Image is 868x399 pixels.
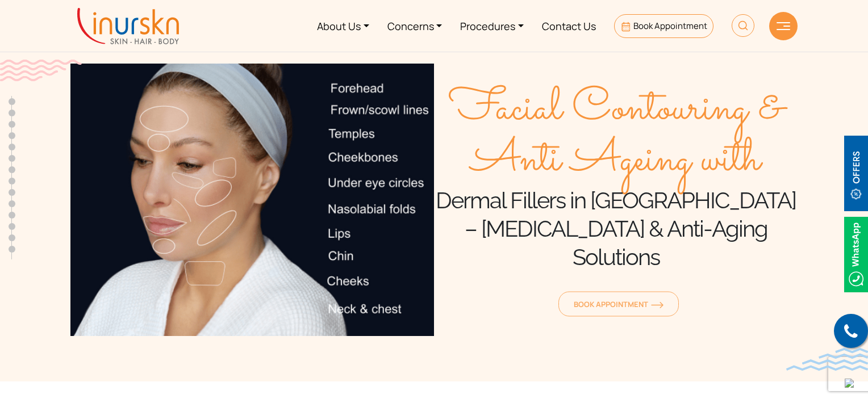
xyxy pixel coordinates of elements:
[378,5,452,47] a: Concerns
[845,379,854,388] img: up-blue-arrow.svg
[574,295,663,305] span: Book Appointment
[633,20,707,32] span: Book Appointment
[614,14,713,38] a: Book Appointment
[77,8,179,44] img: inurskn-logo
[651,297,663,304] img: orange-arrow
[777,22,790,30] img: hamLine.svg
[786,348,868,371] img: bluewave
[434,186,798,271] h1: Dermal Fillers in [GEOGRAPHIC_DATA] – [MEDICAL_DATA] & Anti-Aging Solutions
[451,5,533,47] a: Procedures
[844,217,868,292] img: Whatsappicon
[308,5,378,47] a: About Us
[844,247,868,259] a: Whatsappicon
[434,84,798,186] span: Facial Contouring & Anti Ageing with
[558,287,679,312] a: Book Appointmentorange-arrow
[533,5,605,47] a: Contact Us
[732,14,754,37] img: HeaderSearch
[844,136,868,211] img: offerBt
